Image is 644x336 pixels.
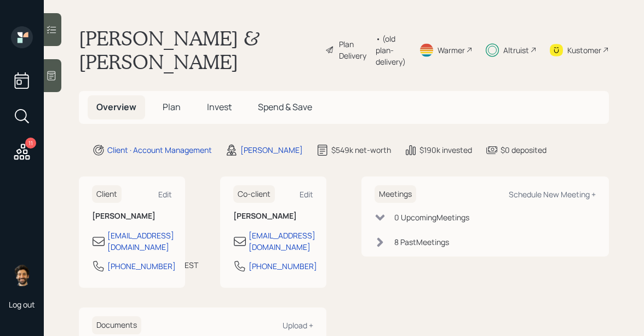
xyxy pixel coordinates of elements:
[11,264,33,286] img: eric-schwartz-headshot.png
[207,101,232,113] span: Invest
[394,236,449,248] div: 8 Past Meeting s
[9,299,35,310] div: Log out
[163,101,181,113] span: Plan
[107,260,176,272] div: [PHONE_NUMBER]
[509,189,596,200] div: Schedule New Meeting +
[158,189,172,200] div: Edit
[92,212,172,221] h6: [PERSON_NAME]
[419,144,472,156] div: $190k invested
[339,38,370,61] div: Plan Delivery
[249,260,317,272] div: [PHONE_NUMBER]
[331,144,391,156] div: $549k net-worth
[375,185,416,203] h6: Meetings
[283,320,313,331] div: Upload +
[25,138,36,149] div: 11
[240,144,303,156] div: [PERSON_NAME]
[233,212,313,221] h6: [PERSON_NAME]
[185,259,198,271] div: EST
[438,44,465,56] div: Warmer
[79,26,317,73] h1: [PERSON_NAME] & [PERSON_NAME]
[501,144,547,156] div: $0 deposited
[376,33,406,67] div: • (old plan-delivery)
[107,230,174,253] div: [EMAIL_ADDRESS][DOMAIN_NAME]
[503,44,529,56] div: Altruist
[107,144,212,156] div: Client · Account Management
[92,185,122,203] h6: Client
[258,101,312,113] span: Spend & Save
[394,212,469,223] div: 0 Upcoming Meeting s
[249,230,315,253] div: [EMAIL_ADDRESS][DOMAIN_NAME]
[233,185,275,203] h6: Co-client
[92,316,141,334] h6: Documents
[300,189,313,200] div: Edit
[96,101,136,113] span: Overview
[567,44,601,56] div: Kustomer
